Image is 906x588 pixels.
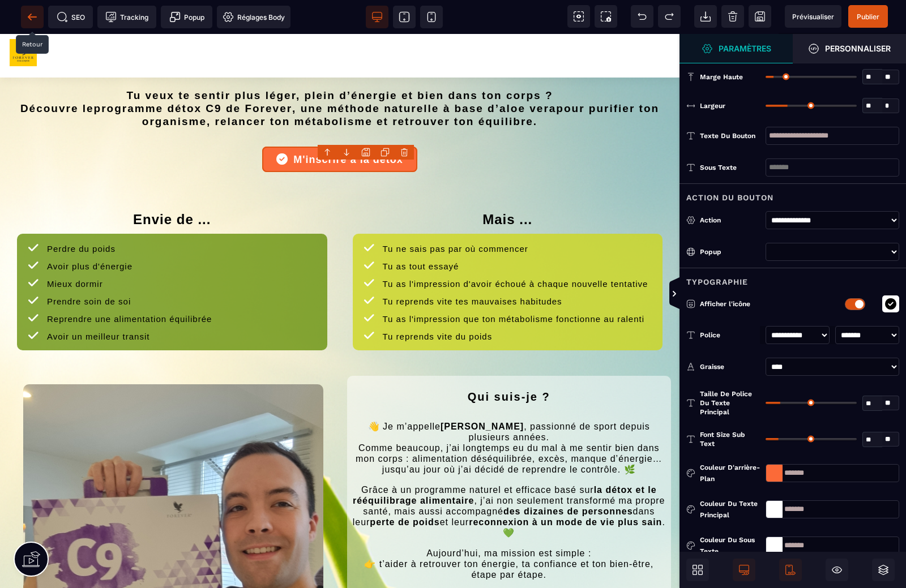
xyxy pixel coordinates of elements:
[694,5,717,28] span: Importer
[44,295,152,310] text: Avoir un meilleur transit
[700,101,725,110] span: Largeur
[779,559,802,581] span: Afficher le mobile
[44,242,106,257] text: Mieux dormir
[719,44,771,53] strong: Paramètres
[503,473,633,482] strong: des dizaines de personnes
[700,389,760,417] span: Taille de police du texte principal
[366,6,388,28] span: Voir bureau
[169,11,204,23] span: Popup
[353,350,666,375] h2: Qui suis-je ?
[10,5,37,32] img: cba5daa9616a5b65006c8300d2273a81.jpg
[700,462,760,484] div: Couleur d'arrière-plan
[679,183,906,204] div: Action du bouton
[595,5,617,28] span: Capture d'écran
[21,6,44,28] span: Retour
[499,68,556,80] strong: aloe vera
[825,44,891,53] strong: Personnaliser
[679,268,906,289] div: Typographie
[700,329,760,341] div: Police
[393,6,416,28] span: Voir tablette
[679,34,793,63] span: Ouvrir le gestionnaire de styles
[420,6,443,28] span: Voir mobile
[872,559,895,581] span: Ouvrir les calques
[700,214,760,226] div: Action
[686,298,828,310] p: Afficher l'icône
[857,12,879,21] span: Publier
[380,242,651,257] text: Tu as l'impression d'avoir échoué à chaque nouvelle tentative
[353,451,660,471] strong: la détox et le rééquilibrage alimentaire
[700,498,760,521] div: Couleur du texte principal
[792,12,834,21] span: Prévisualiser
[380,225,462,240] text: Tu as tout essayé
[380,277,648,293] text: Tu as l'impression que ton métabolisme fonctionne au ralenti
[370,483,439,493] strong: perte de poids
[793,34,906,63] span: Ouvrir le gestionnaire de styles
[679,277,691,311] span: Afficher les vues
[700,130,760,141] div: Texte du bouton
[631,5,653,28] span: Défaire
[105,11,148,23] span: Tracking
[733,559,755,581] span: Afficher le desktop
[380,295,495,310] text: Tu reprends vite du poids
[721,5,744,28] span: Nettoyage
[262,113,417,138] button: M'inscrire à la detox
[44,277,215,293] text: Reprendre une alimentation équilibrée
[567,5,590,28] span: Voir les composants
[686,559,709,581] span: Ouvrir les blocs
[700,72,743,81] span: Marge haute
[217,6,290,28] span: Favicon
[94,68,292,80] strong: programme détox C9 de Forever
[44,207,118,222] text: Perdre du poids
[97,6,156,28] span: Code de suivi
[223,11,285,23] span: Réglages Body
[658,5,681,28] span: Rétablir
[44,260,134,275] text: Prendre soin de soi
[17,50,663,100] h2: Tu veux te sentir plus léger, plein d’énergie et bien dans ton corps ? Découvre le , une méthode ...
[57,11,85,23] span: SEO
[441,388,524,397] strong: [PERSON_NAME]
[48,6,93,28] span: Métadata SEO
[44,225,135,240] text: Avoir plus d'énergie
[380,260,565,275] text: Tu reprends vite tes mauvaises habitudes
[353,172,663,200] h1: Mais ...
[353,450,666,505] p: Grâce à un programme naturel et efficace basé sur , j’ai non seulement transformé ma propre santé...
[353,387,666,441] p: 👋 Je m’appelle , passionné de sport depuis plusieurs années. Comme beaucoup, j’ai longtemps eu du...
[353,514,666,547] p: Aujourd’hui, ma mission est simple : 👉 t’aider à retrouver ton énergie, ta confiance et ton bien-...
[700,361,760,372] div: Graisse
[749,5,771,28] span: Enregistrer
[785,5,841,28] span: Aperçu
[700,162,760,173] div: Sous texte
[161,6,212,28] span: Créer une alerte modale
[700,430,760,448] span: Font Size Sub Text
[826,559,848,581] span: Masquer le bloc
[848,5,888,28] span: Enregistrer le contenu
[17,172,327,200] h1: Envie de ...
[380,207,531,222] text: Tu ne sais pas par où commencer
[469,483,662,493] strong: reconnexion à un mode de vie plus sain
[700,246,760,257] div: Popup
[700,534,760,557] div: Couleur du sous texte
